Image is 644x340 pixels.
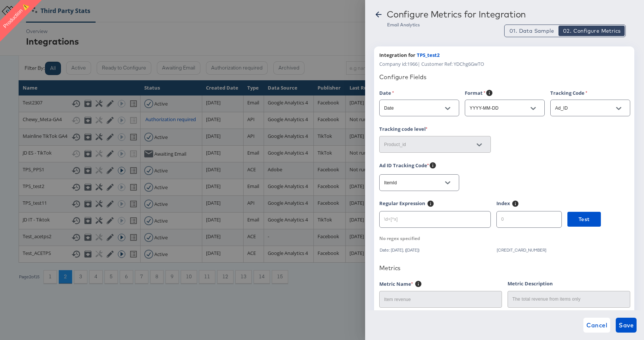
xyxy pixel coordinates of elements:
[379,235,420,242] div: No regex specified
[379,162,429,171] label: Ad ID Tracking Code
[497,208,561,224] input: 0
[496,247,629,253] div: [CREDIT_CARD_NUMBER]
[379,247,491,253] div: Date: [DATE], ([DATE])
[442,103,453,114] button: Open
[442,177,453,188] button: Open
[379,125,428,133] label: Tracking code level
[586,320,607,330] span: Cancel
[613,103,624,114] button: Open
[379,52,415,59] span: Integration for
[379,89,394,97] label: Date
[379,280,413,289] label: Metric Name
[583,318,610,333] button: Cancel
[380,208,490,224] input: \d+[^x]
[417,52,439,59] span: TPS_test2
[379,73,629,81] div: Configure Fields
[465,89,486,98] label: Format
[528,103,539,114] button: Open
[505,26,558,36] button: Data Sample
[508,280,553,287] label: Metric Description
[567,212,601,227] button: Test
[496,200,510,209] label: Index
[579,215,590,224] span: Test
[387,22,635,28] div: Email Analytics
[567,212,601,235] a: Test
[563,27,621,35] span: 02. Configure Metrics
[550,89,587,97] label: Tracking Code
[616,318,637,333] button: Save
[379,264,629,272] div: Metrics
[387,9,526,19] div: Configure Metrics for Integration
[619,320,634,330] span: Save
[379,61,484,68] span: Company id: 1966 | Customer Ref: YDChg6GwTO
[558,26,625,36] button: Configure Metrics
[379,200,425,209] label: Regular Expression
[509,27,554,35] span: 01. Data Sample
